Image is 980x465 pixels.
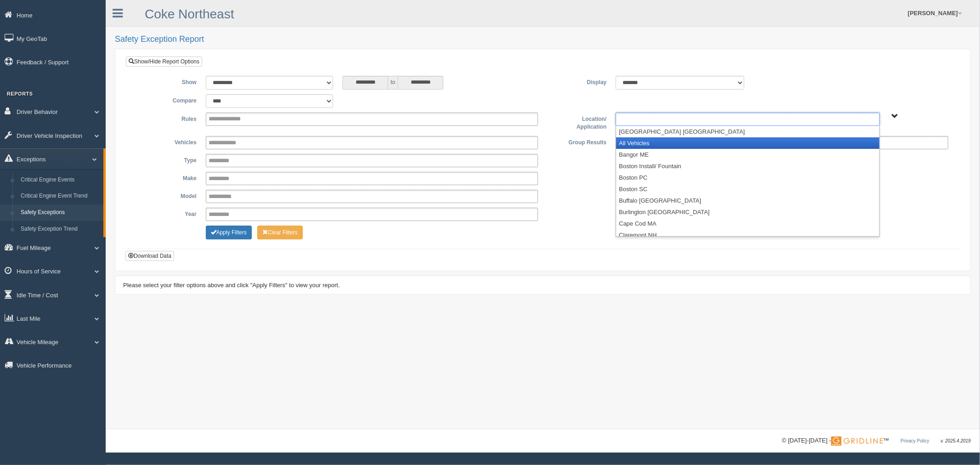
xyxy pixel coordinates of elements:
label: Type [133,154,201,165]
li: Burlington [GEOGRAPHIC_DATA] [616,206,879,218]
li: Buffalo [GEOGRAPHIC_DATA] [616,195,879,206]
a: Privacy Policy [901,438,929,443]
a: Safety Exception Trend [17,221,103,238]
label: Rules [133,113,201,124]
li: Claremont NH [616,229,879,241]
label: Location/ Application [543,113,611,131]
li: Boston SC [616,183,879,195]
label: Model [133,190,201,201]
li: Bangor ME [616,149,879,160]
a: Coke Northeast [145,7,234,21]
li: Cape Cod MA [616,218,879,229]
li: [GEOGRAPHIC_DATA] [GEOGRAPHIC_DATA] [616,126,879,137]
button: Change Filter Options [257,226,303,239]
label: Compare [133,94,201,105]
label: Show [133,76,201,87]
li: Boston PC [616,172,879,183]
img: Gridline [831,437,883,446]
a: Critical Engine Event Trend [17,188,103,204]
label: Year [133,208,201,219]
li: All Vehicles [616,137,879,149]
li: Boston Install/ Fountain [616,160,879,172]
label: Group Results [543,136,611,147]
span: v. 2025.4.2019 [941,438,971,443]
span: to [388,76,397,90]
label: Vehicles [133,136,201,147]
a: Critical Engine Events [17,172,103,188]
button: Download Data [125,251,174,261]
label: Display [543,76,611,87]
a: Safety Exceptions [17,204,103,221]
div: © [DATE]-[DATE] - ™ [782,436,971,446]
a: Show/Hide Report Options [126,57,202,67]
h2: Safety Exception Report [115,35,971,44]
span: Please select your filter options above and click "Apply Filters" to view your report. [123,282,340,289]
button: Change Filter Options [206,226,252,239]
label: Make [133,172,201,183]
